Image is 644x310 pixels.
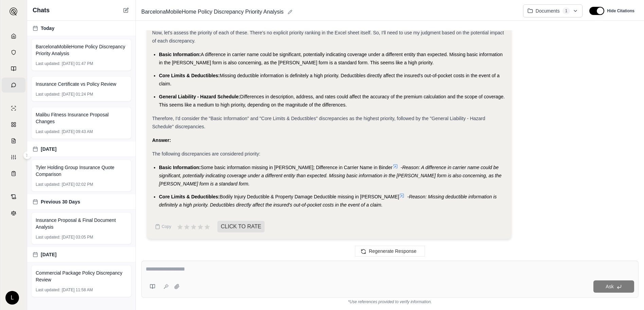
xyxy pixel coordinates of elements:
a: Policy Comparisons [2,117,25,132]
button: Documents1 [523,4,583,17]
a: Single Policy [2,101,25,116]
img: Expand sidebar [10,7,18,16]
span: Malibu Fitness Insurance Proposal Changes [36,111,127,125]
span: [DATE] 11:58 AM [62,287,93,293]
span: A difference in carrier name could be significant, potentially indicating coverage under a differ... [159,52,503,65]
span: - [407,194,409,199]
span: [DATE] [41,146,56,152]
span: Ask [606,284,613,289]
button: New Chat [122,6,130,14]
span: Core Limits & Deductibles: [159,73,220,78]
span: BarcelonaMobileHome Policy Discrepancy Priority Analysis [36,43,127,57]
span: CLICK TO RATE [217,221,265,232]
span: General Liability - Hazard Schedule: [159,94,240,99]
button: Expand sidebar [23,151,31,159]
span: 1 [562,7,570,14]
a: Chat [2,78,25,93]
span: Chats [33,5,50,15]
span: Copy [162,224,171,229]
span: [DATE] [41,251,56,258]
span: Core Limits & Deductibles: [159,194,220,199]
span: Therefore, I'd consider the "Basic Information" and "Core Limits & Deductibles" discrepancies as ... [152,116,485,129]
a: Prompt Library [2,61,25,76]
span: [DATE] 09:43 AM [62,129,93,134]
button: Regenerate Response [355,246,425,257]
span: Hide Citations [607,8,634,14]
span: Regenerate Response [369,248,416,254]
span: Insurance Proposal & Final Document Analysis [36,217,127,230]
span: BarcelonaMobileHome Policy Discrepancy Priority Analysis [139,6,286,17]
button: Ask [593,280,634,293]
span: Last updated: [36,234,60,240]
span: Some basic information missing in [PERSON_NAME]; Difference in Carrier Name in Binder [201,165,393,170]
span: [DATE] 01:47 PM [62,61,93,66]
span: Tyler Holding Group Insurance Quote Comparison [36,164,127,178]
div: Edit Title [139,6,518,17]
span: [DATE] 01:24 PM [62,92,93,97]
span: Reason: A difference in carrier name could be significant, potentially indicating coverage under ... [159,165,502,186]
a: Coverage Table [2,166,25,181]
a: Claim Coverage [2,133,25,148]
span: Bodily Injury Deductible & Property Damage Deductible missing in [PERSON_NAME] [220,194,399,199]
span: Basic Information: [159,52,201,57]
span: Basic Information: [159,165,201,170]
span: Last updated: [36,61,60,66]
span: Commercial Package Policy Discrepancy Review [36,270,127,283]
span: Insurance Certificate vs Policy Review [36,81,116,87]
span: Today [41,25,54,32]
a: Contract Analysis [2,189,25,204]
span: Differences in description, address, and rates could affect the accuracy of the premium calculati... [159,94,505,108]
strong: Answer: [152,137,171,143]
div: *Use references provided to verify information. [141,298,639,305]
span: - [401,165,402,170]
button: Copy [152,220,174,233]
span: Last updated: [36,92,60,97]
span: [DATE] 02:02 PM [62,182,93,187]
span: Last updated: [36,182,60,187]
span: Documents [536,7,560,14]
a: Legal Search Engine [2,206,25,221]
button: Expand sidebar [7,5,20,18]
span: The following discrepancies are considered priority: [152,151,260,157]
span: Missing deductible information is definitely a high priority. Deductibles directly affect the ins... [159,73,500,86]
a: Custom Report [2,150,25,165]
span: Now, let's assess the priority of each of these. There's no explicit priority ranking in the Exce... [152,30,504,44]
span: Last updated: [36,129,60,134]
span: [DATE] 03:05 PM [62,234,93,240]
a: Documents Vault [2,45,25,60]
div: L [5,291,19,305]
span: Last updated: [36,287,60,293]
span: Reason: Missing deductible information is definitely a high priority. Deductibles directly affect... [159,194,497,208]
a: Home [2,29,25,44]
span: Previous 30 Days [41,198,80,205]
